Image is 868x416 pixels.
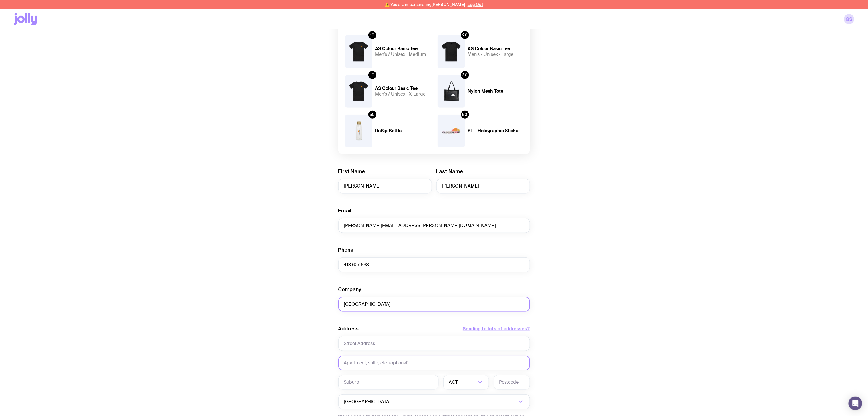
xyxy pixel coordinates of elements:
span: [GEOGRAPHIC_DATA] [344,394,392,409]
input: Last Name [436,179,530,194]
div: Open Intercom Messenger [849,397,862,410]
label: First Name [338,168,365,175]
div: 10 [368,71,376,79]
h5: Men’s / Unisex · Medium [375,52,431,57]
input: Suburb [338,375,439,390]
label: Email [338,207,351,214]
label: Phone [338,247,354,253]
button: Sending to lots of addresses? [463,325,530,332]
input: Apartment, suite, etc. (optional) [338,356,530,370]
h5: Men’s / Unisex · Large [468,52,523,57]
h4: AS Colour Basic Tee [468,46,523,52]
input: employee@company.com [338,218,530,233]
h5: Men’s / Unisex · X-Large [375,91,431,97]
input: 0400 123 456 [338,257,530,272]
a: GS [844,14,854,24]
div: 10 [368,31,376,39]
label: Company [338,286,361,293]
input: First Name [338,179,432,194]
h4: AS Colour Basic Tee [375,46,431,52]
input: Search for option [392,394,517,409]
button: Log Out [468,2,483,7]
div: 20 [461,31,469,39]
span: ⚠️ You are impersonating [385,2,465,7]
span: ACT [449,375,459,390]
span: [PERSON_NAME] [431,2,465,7]
input: Street Address [338,336,530,351]
div: Search for option [443,375,489,390]
div: 30 [461,71,469,79]
input: Company Name (optional) [338,297,530,312]
div: 50 [461,111,469,119]
h4: ReSip Bottle [375,128,431,134]
h4: ST - Holographic Sticker [468,128,523,134]
label: Address [338,325,359,332]
div: 50 [368,111,376,119]
div: Search for option [338,394,530,409]
input: Search for option [459,375,476,390]
label: Last Name [436,168,463,175]
input: Postcode [494,375,530,390]
h4: AS Colour Basic Tee [375,86,431,91]
h4: Nylon Mesh Tote [468,88,523,94]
